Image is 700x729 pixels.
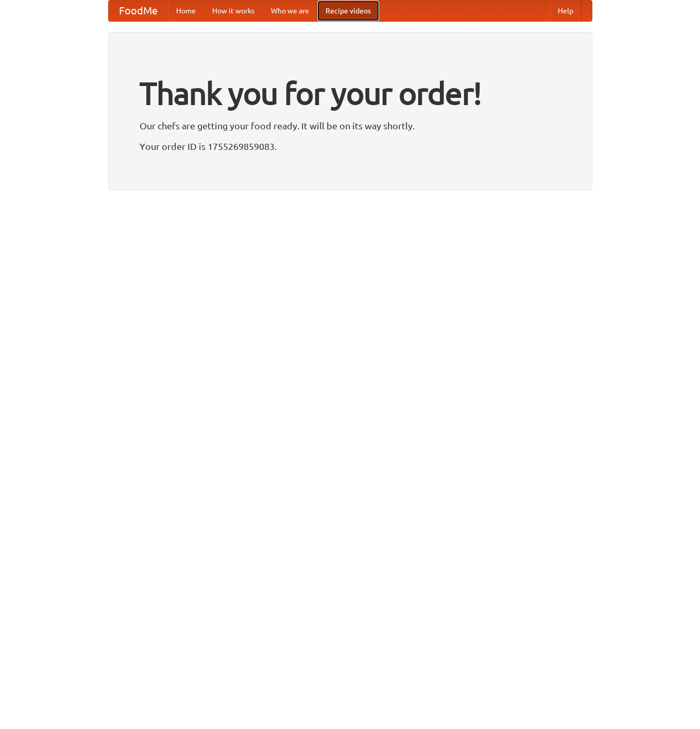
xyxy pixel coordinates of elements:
[550,1,582,21] a: Help
[140,139,561,154] p: Your order ID is 1755269859083.
[204,1,263,21] a: How it works
[317,1,379,21] a: Recipe videos
[168,1,204,21] a: Home
[140,118,561,133] p: Our chefs are getting your food ready. It will be on its way shortly.
[263,1,317,21] a: Who we are
[140,69,561,118] h1: Thank you for your order!
[109,1,168,21] a: FoodMe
